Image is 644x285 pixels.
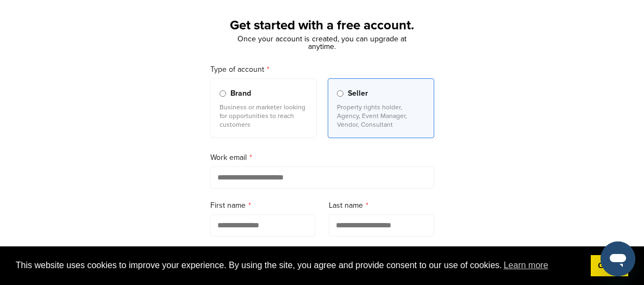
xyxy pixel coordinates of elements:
span: Brand [230,88,251,100]
label: Work email [210,152,434,164]
a: dismiss cookie message [591,255,628,277]
label: First name [210,200,316,212]
input: Seller Property rights holder, Agency, Event Manager, Vendor, Consultant [337,90,344,97]
span: Seller [348,88,368,100]
iframe: Button to launch messaging window [601,241,635,276]
p: Business or marketer looking for opportunities to reach customers [220,103,308,129]
span: This website uses cookies to improve your experience. By using the site, you agree and provide co... [16,257,582,274]
span: Once your account is created, you can upgrade at anytime. [237,34,407,51]
p: Property rights holder, Agency, Event Manager, Vendor, Consultant [337,103,425,129]
label: Type of account [210,64,434,76]
input: Brand Business or marketer looking for opportunities to reach customers [220,90,227,97]
a: learn more about cookies [502,257,550,274]
label: Last name [329,200,434,212]
h1: Get started with a free account. [197,16,447,35]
